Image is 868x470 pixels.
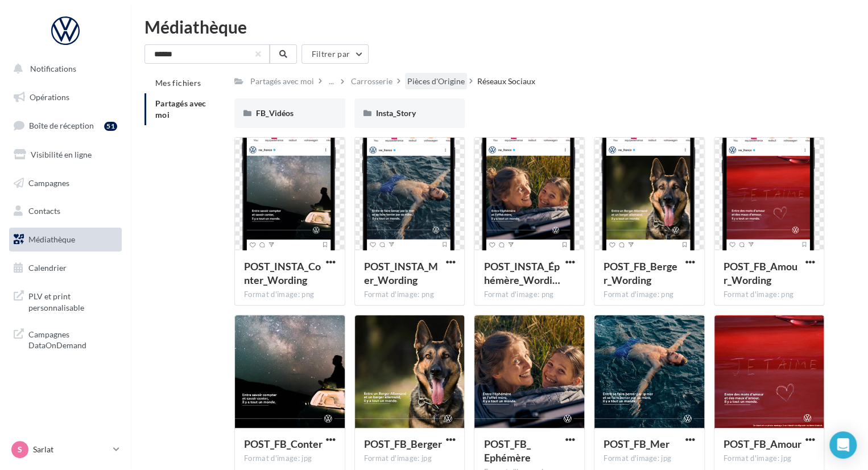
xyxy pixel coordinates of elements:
[724,453,815,464] div: Format d'image: jpg
[28,327,117,351] span: Campagnes DataOnDemand
[604,260,677,286] span: POST_FB_Berger_Wording
[28,206,60,216] span: Contacts
[829,431,857,459] div: Open Intercom Messenger
[18,444,22,455] span: S
[7,228,124,252] a: Médiathèque
[477,76,535,87] div: Réseaux Sociaux
[604,438,669,450] span: POST_FB_Mer
[351,76,392,87] div: Carrosserie
[28,263,67,273] span: Calendrier
[407,76,465,87] div: Pièces d'Origine
[604,290,695,300] div: Format d'image: png
[483,290,575,300] div: Format d'image: png
[244,453,336,464] div: Format d'image: jpg
[256,108,294,118] span: FB_Vidéos
[7,57,119,81] button: Notifications
[29,121,94,130] span: Boîte de réception
[28,234,75,244] span: Médiathèque
[364,260,438,286] span: POST_INSTA_Mer_Wording
[9,439,122,460] a: S Sarlat
[7,143,124,167] a: Visibilité en ligne
[483,438,530,464] span: POST_FB_ Ephémère
[724,438,801,450] span: POST_FB_Amour
[364,438,442,450] span: POST_FB_Berger
[104,122,117,131] div: 51
[7,256,124,280] a: Calendrier
[250,76,314,87] div: Partagés avec moi
[244,290,336,300] div: Format d'image: png
[7,322,124,356] a: Campagnes DataOnDemand
[483,260,560,286] span: POST_INSTA_Éphémère_Wording
[7,171,124,195] a: Campagnes
[28,288,117,313] span: PLV et print personnalisable
[28,178,69,187] span: Campagnes
[244,260,321,286] span: POST_INSTA_Conter_Wording
[7,85,124,109] a: Opérations
[33,444,109,455] p: Sarlat
[7,284,124,318] a: PLV et print personnalisable
[364,453,456,464] div: Format d'image: jpg
[30,64,76,73] span: Notifications
[30,92,69,102] span: Opérations
[376,108,416,118] span: Insta_Story
[7,113,124,138] a: Boîte de réception51
[364,290,456,300] div: Format d'image: png
[326,73,336,89] div: ...
[604,453,695,464] div: Format d'image: jpg
[244,438,323,450] span: POST_FB_Conter
[724,260,797,286] span: POST_FB_Amour_Wording
[155,78,201,88] span: Mes fichiers
[155,98,206,119] span: Partagés avec moi
[724,290,815,300] div: Format d'image: png
[144,18,854,35] div: Médiathèque
[7,199,124,223] a: Contacts
[301,44,369,64] button: Filtrer par
[31,150,92,159] span: Visibilité en ligne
